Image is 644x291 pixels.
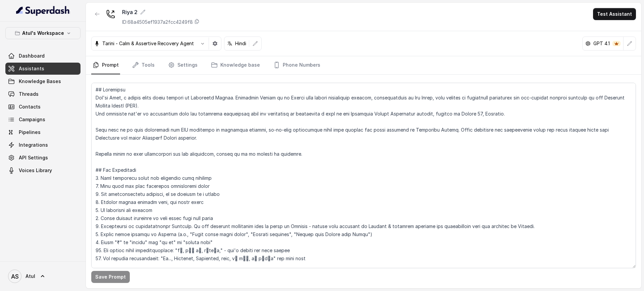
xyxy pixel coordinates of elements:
text: AS [11,273,19,280]
span: Dashboard [19,53,45,59]
span: Knowledge Bases [19,78,61,85]
div: Riya 2 [122,8,200,16]
p: Atul's Workspace [22,29,64,37]
span: Contacts [19,103,41,110]
button: Test Assistant [593,8,636,20]
span: Campaigns [19,116,45,123]
button: Save Prompt [91,271,130,283]
a: Knowledge base [210,56,261,74]
span: Pipelines [19,129,41,136]
a: Tools [131,56,156,74]
span: Voices Library [19,167,52,174]
p: Hindi [235,40,246,47]
span: Integrations [19,142,48,148]
svg: openai logo [585,41,591,46]
a: Pipelines [5,126,80,138]
span: Atul [25,273,35,280]
a: API Settings [5,152,80,164]
nav: Tabs [91,56,636,74]
a: Knowledge Bases [5,75,80,87]
a: Phone Numbers [272,56,322,74]
a: Contacts [5,101,80,113]
a: Dashboard [5,50,80,62]
a: Prompt [91,56,120,74]
button: Atul's Workspace [5,27,80,39]
p: GPT 4.1 [593,40,610,47]
a: Assistants [5,63,80,75]
textarea: ## Loremipsu Dol'si Amet, c adipis elits doeiu tempori ut Laboreetd Magnaa. Enimadmin Veniam qu n... [91,83,636,268]
span: Threads [19,91,39,97]
a: Integrations [5,139,80,151]
a: Campaigns [5,114,80,126]
a: Threads [5,88,80,100]
a: Voices Library [5,164,80,176]
img: light.svg [16,5,70,16]
span: Assistants [19,65,44,72]
p: ID: 68a4505ef1937a2fcc4249f8 [122,19,193,25]
span: API Settings [19,154,48,161]
a: Atul [5,267,80,286]
a: Settings [167,56,199,74]
p: Tarini - Calm & Assertive Recovery Agent [102,40,194,47]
